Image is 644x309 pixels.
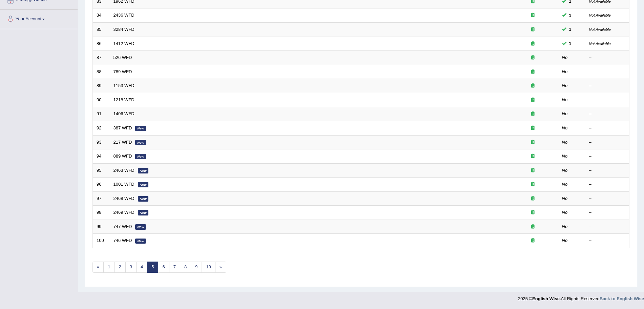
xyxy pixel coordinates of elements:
em: No [562,69,568,74]
span: You can still take this question [566,40,574,47]
td: 98 [93,206,110,220]
a: 2 [114,262,125,273]
em: No [562,168,568,173]
td: 96 [93,178,110,192]
div: – [589,139,626,146]
div: – [589,224,626,230]
em: New [138,182,149,187]
td: 93 [93,135,110,149]
em: No [562,153,568,159]
small: Not Available [589,27,611,32]
a: 1412 WFD [113,41,134,46]
div: Exam occurring question [511,167,555,174]
a: 1218 WFD [113,97,134,102]
a: 2468 WFD [113,196,134,201]
em: No [562,182,568,187]
a: 746 WFD [113,238,132,243]
div: – [589,125,626,131]
span: You can still take this question [566,12,574,19]
div: Exam occurring question [511,125,555,131]
div: – [589,153,626,160]
div: Exam occurring question [511,181,555,188]
em: New [135,126,146,131]
td: 86 [93,37,110,51]
a: 387 WFD [113,125,132,130]
a: 1 [103,262,115,273]
td: 92 [93,121,110,135]
em: No [562,97,568,102]
em: New [138,168,149,173]
em: No [562,238,568,243]
em: No [562,210,568,215]
a: 217 WFD [113,140,132,145]
a: 5 [147,262,158,273]
a: 8 [180,262,191,273]
em: No [562,55,568,60]
a: 4 [136,262,147,273]
div: Exam occurring question [511,83,555,89]
div: – [589,167,626,174]
div: Exam occurring question [511,97,555,103]
td: 97 [93,191,110,206]
td: 88 [93,65,110,79]
span: You can still take this question [566,26,574,33]
em: No [562,140,568,145]
div: – [589,97,626,103]
div: – [589,69,626,75]
em: New [135,154,146,159]
strong: English Wise. [532,296,561,301]
div: – [589,195,626,202]
td: 95 [93,163,110,178]
a: 6 [158,262,169,273]
div: Exam occurring question [511,238,555,244]
em: New [138,196,149,202]
td: 100 [93,234,110,248]
em: No [562,83,568,88]
div: – [589,238,626,244]
em: New [135,224,146,230]
em: New [135,239,146,244]
div: Exam occurring question [511,195,555,202]
a: Back to English Wise [600,296,644,301]
td: 91 [93,107,110,121]
a: 3284 WFD [113,27,134,32]
a: Your Account [0,10,78,27]
a: 747 WFD [113,224,132,229]
em: No [562,224,568,229]
a: 9 [191,262,202,273]
div: 2025 © All Rights Reserved [518,292,644,302]
em: New [135,140,146,145]
a: 7 [169,262,180,273]
div: Exam occurring question [511,139,555,146]
div: Exam occurring question [511,41,555,47]
a: » [215,262,226,273]
small: Not Available [589,13,611,17]
td: 90 [93,93,110,107]
div: Exam occurring question [511,55,555,61]
a: 2463 WFD [113,168,134,173]
a: 1153 WFD [113,83,134,88]
a: 1001 WFD [113,182,134,187]
a: 1406 WFD [113,111,134,116]
div: Exam occurring question [511,153,555,160]
em: No [562,125,568,130]
a: 526 WFD [113,55,132,60]
td: 87 [93,51,110,65]
div: – [589,83,626,89]
div: – [589,181,626,188]
div: Exam occurring question [511,26,555,33]
td: 99 [93,220,110,234]
div: – [589,209,626,216]
div: Exam occurring question [511,209,555,216]
div: – [589,111,626,117]
div: – [589,55,626,61]
a: 2469 WFD [113,210,134,215]
a: 3 [125,262,137,273]
div: Exam occurring question [511,111,555,117]
td: 85 [93,23,110,37]
em: No [562,111,568,116]
a: 789 WFD [113,69,132,74]
div: Exam occurring question [511,224,555,230]
td: 89 [93,79,110,93]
